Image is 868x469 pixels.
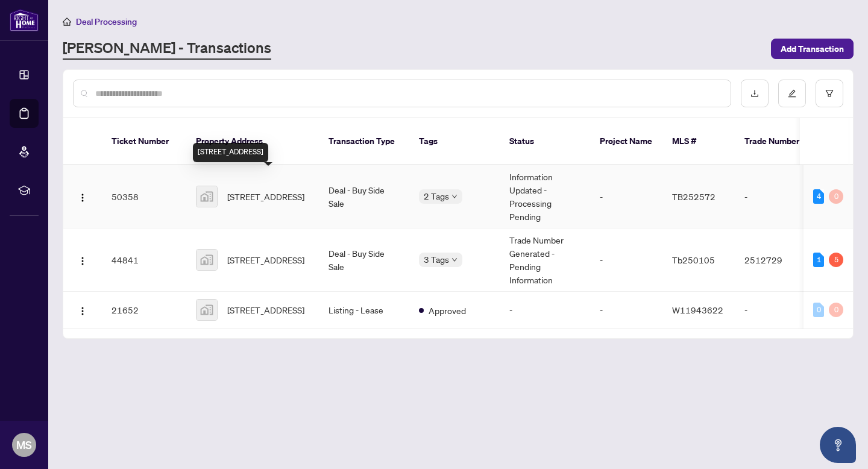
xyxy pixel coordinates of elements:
th: Tags [409,118,500,165]
th: Project Name [590,118,662,165]
button: Open asap [820,427,856,463]
div: 0 [829,303,843,317]
td: - [590,292,662,329]
button: download [741,80,769,107]
span: Deal Processing [76,16,137,27]
td: - [500,292,590,329]
td: - [590,165,662,228]
div: 0 [829,189,843,204]
span: download [750,89,759,98]
img: thumbnail-img [197,250,217,270]
th: MLS # [662,118,735,165]
div: 1 [813,253,824,267]
td: 2512729 [735,228,819,292]
div: 0 [813,303,824,317]
button: Add Transaction [771,39,854,59]
th: Property Address [186,118,319,165]
button: Logo [73,187,92,206]
span: Add Transaction [781,39,844,58]
th: Trade Number [735,118,819,165]
span: 3 Tags [424,253,449,266]
th: Status [500,118,590,165]
span: filter [825,89,834,98]
td: Deal - Buy Side Sale [319,228,409,292]
td: - [735,165,819,228]
td: - [735,292,819,329]
td: Trade Number Generated - Pending Information [500,228,590,292]
td: 44841 [102,228,186,292]
div: [STREET_ADDRESS] [193,143,268,162]
button: Logo [73,300,92,319]
span: W11943622 [672,304,723,315]
img: thumbnail-img [197,186,217,207]
span: Approved [429,304,466,317]
a: [PERSON_NAME] - Transactions [63,38,271,60]
th: Transaction Type [319,118,409,165]
th: Ticket Number [102,118,186,165]
span: 2 Tags [424,189,449,203]
span: down [451,194,458,200]
img: Logo [78,256,87,266]
span: [STREET_ADDRESS] [227,190,304,203]
span: MS [16,436,32,453]
span: edit [788,89,796,98]
div: 5 [829,253,843,267]
img: Logo [78,306,87,316]
span: Tb250105 [672,254,715,265]
button: Logo [73,250,92,269]
button: edit [778,80,806,107]
button: filter [816,80,843,107]
span: home [63,17,71,26]
td: 21652 [102,292,186,329]
img: thumbnail-img [197,300,217,320]
span: TB252572 [672,191,715,202]
td: Deal - Buy Side Sale [319,165,409,228]
img: logo [10,9,39,31]
td: Information Updated - Processing Pending [500,165,590,228]
td: - [590,228,662,292]
img: Logo [78,193,87,203]
div: 4 [813,189,824,204]
td: Listing - Lease [319,292,409,329]
span: [STREET_ADDRESS] [227,253,304,266]
td: 50358 [102,165,186,228]
span: down [451,257,458,263]
span: [STREET_ADDRESS] [227,303,304,316]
